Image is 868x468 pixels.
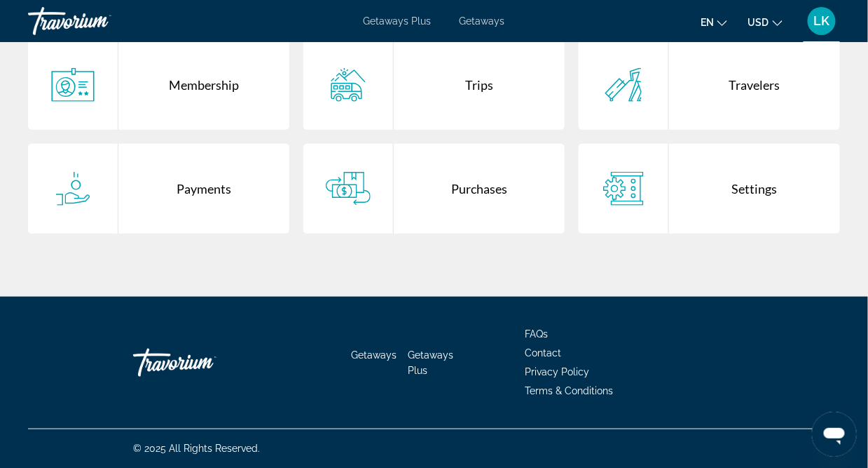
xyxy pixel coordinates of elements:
a: Getaways Plus [364,15,432,27]
span: en [701,17,714,28]
div: Purchases [394,144,565,234]
span: © 2025 All Rights Reserved. [133,443,260,455]
a: Privacy Policy [525,366,589,377]
div: Trips [394,40,565,130]
div: Membership [118,40,289,130]
a: Travorium [28,3,168,39]
a: Trips [303,40,565,130]
button: Change language [701,12,727,32]
span: LK [814,14,830,28]
a: Getaways [460,15,505,27]
a: Travelers [579,40,840,130]
a: Payments [28,144,289,234]
a: Purchases [303,144,565,234]
button: User Menu [804,6,840,36]
a: Getaways [351,349,397,361]
iframe: Button to launch messaging window [812,412,857,457]
a: Membership [28,40,289,130]
a: Terms & Conditions [525,385,613,396]
span: USD [748,17,769,28]
a: Settings [579,144,840,234]
button: Change currency [748,12,783,32]
a: Contact [525,347,561,359]
div: Travelers [669,40,840,130]
div: Settings [669,144,840,234]
a: Go Home [133,342,273,384]
a: FAQs [525,328,548,340]
div: Payments [118,144,289,234]
a: Getaways Plus [408,349,453,376]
